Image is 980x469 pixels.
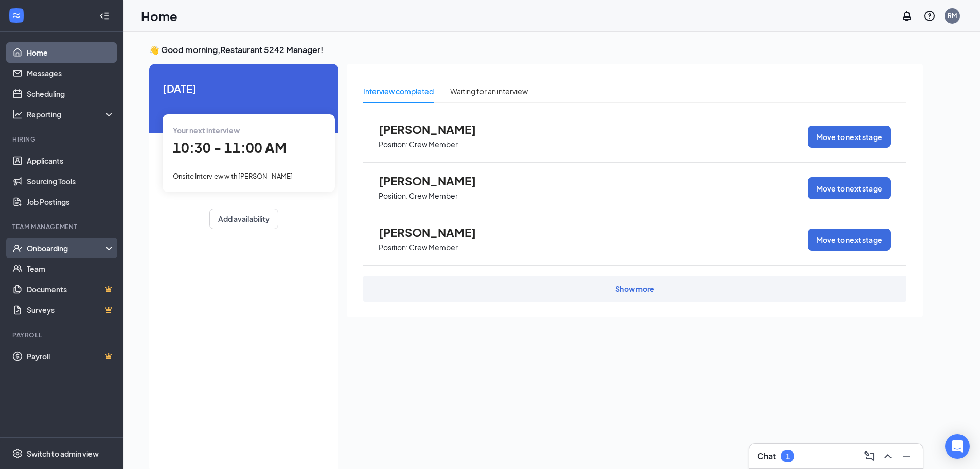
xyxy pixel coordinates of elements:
[27,42,115,63] a: Home
[141,7,177,25] h1: Home
[99,11,110,21] svg: Collapse
[12,331,113,339] div: Payroll
[945,434,970,459] div: Open Intercom Messenger
[12,109,23,119] svg: Analysis
[27,63,115,83] a: Messages
[379,242,408,252] p: Position:
[379,140,408,149] p: Position:
[898,448,915,464] button: Minimize
[27,346,115,367] a: PayrollCrown
[379,225,492,239] span: [PERSON_NAME]
[12,448,23,459] svg: Settings
[901,10,913,22] svg: Notifications
[209,209,278,229] button: Add availability
[379,191,408,201] p: Position:
[12,135,113,144] div: Hiring
[363,85,434,97] div: Interview completed
[27,258,115,279] a: Team
[27,109,115,119] div: Reporting
[409,242,458,252] p: Crew Member
[163,80,325,96] span: [DATE]
[880,448,896,464] button: ChevronUp
[757,450,776,462] h3: Chat
[27,243,106,253] div: Onboarding
[27,279,115,300] a: DocumentsCrown
[409,191,458,201] p: Crew Member
[450,85,528,97] div: Waiting for an interview
[173,126,240,135] span: Your next interview
[379,123,492,136] span: [PERSON_NAME]
[27,192,115,212] a: Job Postings
[863,450,876,462] svg: ComposeMessage
[808,229,891,251] button: Move to next stage
[12,243,23,253] svg: UserCheck
[379,174,492,187] span: [PERSON_NAME]
[27,300,115,320] a: SurveysCrown
[882,450,894,462] svg: ChevronUp
[615,284,654,294] div: Show more
[923,10,936,22] svg: QuestionInfo
[409,140,458,149] p: Crew Member
[27,448,99,459] div: Switch to admin view
[27,171,115,192] a: Sourcing Tools
[27,83,115,104] a: Scheduling
[12,222,113,231] div: Team Management
[173,172,293,180] span: Onsite Interview with [PERSON_NAME]
[900,450,913,462] svg: Minimize
[808,177,891,199] button: Move to next stage
[808,126,891,148] button: Move to next stage
[149,44,923,56] h3: 👋 Good morning, Restaurant 5242 Manager !
[27,150,115,171] a: Applicants
[861,448,878,464] button: ComposeMessage
[786,452,790,461] div: 1
[173,139,287,156] span: 10:30 - 11:00 AM
[11,10,22,21] svg: WorkstreamLogo
[948,11,957,20] div: RM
